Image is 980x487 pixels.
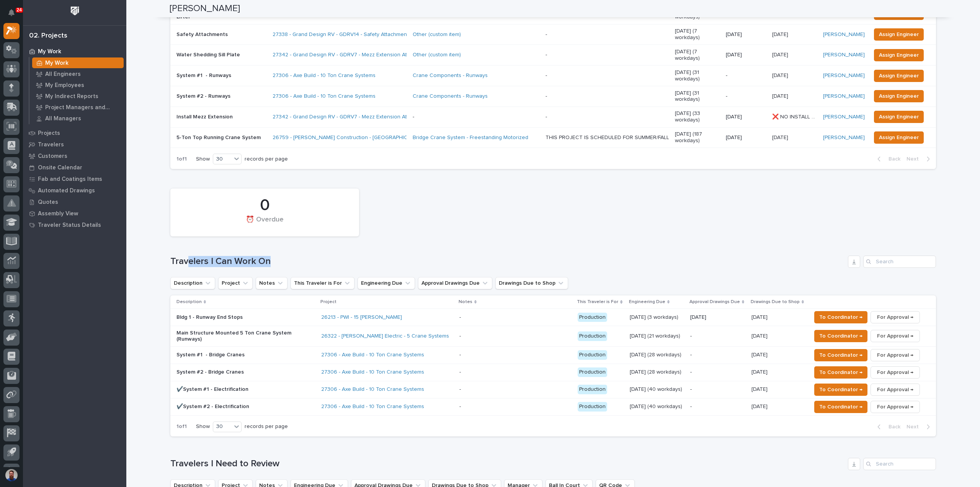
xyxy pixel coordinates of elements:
button: This Traveler is For [291,277,354,289]
p: All Managers [45,115,81,122]
a: 26322 - [PERSON_NAME] Electric - 5 Crane Systems [321,333,449,339]
p: [DATE] (40 workdays) [630,403,684,410]
p: - [690,369,745,375]
p: Fab and Coatings Items [38,176,102,183]
p: [DATE] [751,350,769,358]
p: - [690,352,745,358]
span: Assign Engineer [879,92,919,101]
p: Project [320,298,336,306]
a: [PERSON_NAME] [823,72,865,79]
a: My Indirect Reports [29,91,126,102]
button: To Coordinator → [814,330,867,342]
div: - [459,403,461,410]
p: Bldg 1 - Runway End Stops [176,314,310,321]
p: All Engineers [45,71,81,78]
p: [DATE] [772,92,790,100]
p: Traveler Status Details [38,222,101,229]
p: Notes [459,298,472,306]
tr: ✔️System #1 - Electrification27306 - Axe Build - 10 Ton Crane Systems - Production[DATE] (40 work... [170,381,936,398]
a: Travelers [23,139,126,150]
p: 24 [17,7,22,13]
span: To Coordinator → [819,313,862,322]
input: Search [863,256,936,268]
p: [DATE] [751,331,769,339]
a: [PERSON_NAME] [823,114,865,120]
p: My Indirect Reports [45,93,98,100]
p: [DATE] [690,314,745,321]
button: Next [903,423,936,430]
a: Fab and Coatings Items [23,173,126,185]
p: [DATE] [751,402,769,410]
div: Production [578,367,607,377]
p: System #1 - Bridge Cranes [176,352,310,358]
a: 27306 - Axe Build - 10 Ton Crane Systems [321,352,424,358]
button: Engineering Due [358,277,415,289]
button: Assign Engineer [874,49,924,61]
a: Customers [23,150,126,162]
p: 5-Ton Top Running Crane System [176,134,266,141]
span: To Coordinator → [819,331,862,341]
p: Engineering Due [629,298,665,306]
a: [PERSON_NAME] [823,52,865,58]
h1: Travelers I Need to Review [170,458,845,469]
button: To Coordinator → [814,349,867,361]
a: Bridge Crane System - Freestanding Motorized [413,134,528,141]
div: - [459,314,461,321]
p: System #2 - Runways [176,93,266,100]
p: - [726,93,766,100]
p: Assembly View [38,210,78,217]
div: - [459,352,461,358]
tr: Bldg 1 - Runway End Stops26213 - PWI - 15 [PERSON_NAME] - Production[DATE] (3 workdays)[DATE][DAT... [170,308,936,326]
div: ⏰ Overdue [183,216,346,232]
div: Production [578,385,607,394]
p: [DATE] [726,31,766,38]
p: - [413,114,539,120]
img: Workspace Logo [68,4,82,18]
span: Back [884,423,900,430]
p: [DATE] [772,71,790,79]
button: Back [871,156,903,162]
a: My Employees [29,80,126,90]
a: Assembly View [23,208,126,219]
button: Assign Engineer [874,28,924,41]
span: Assign Engineer [879,30,919,39]
p: Safety Attachments [176,31,266,38]
p: [DATE] [726,52,766,58]
button: Assign Engineer [874,131,924,144]
button: To Coordinator → [814,366,867,379]
p: - [726,72,766,79]
button: Approval Drawings Due [418,277,492,289]
div: - [546,114,547,120]
p: [DATE] (40 workdays) [630,386,684,393]
p: [DATE] (28 workdays) [630,352,684,358]
span: For Approval → [877,351,913,360]
p: [DATE] [751,313,769,321]
a: 27342 - Grand Design RV - GDRV7 - Mezz Extension At Overhead Door [273,52,448,58]
p: - [690,386,745,393]
div: - [459,386,461,393]
div: THIS PROJECT IS SCHEDULED FOR SUMMER/FALL OF 2026 [546,134,669,141]
button: Notifications [3,5,20,21]
span: To Coordinator → [819,351,862,360]
span: Assign Engineer [879,51,919,60]
p: [DATE] (28 workdays) [630,369,684,375]
a: Crane Components - Runways [413,93,488,100]
div: - [546,31,547,38]
div: - [546,52,547,58]
div: Search [863,458,936,470]
tr: System #1 - Bridge Cranes27306 - Axe Build - 10 Ton Crane Systems - Production[DATE] (28 workdays... [170,346,936,364]
p: System #1 - Runways [176,72,266,79]
button: For Approval → [871,401,920,413]
p: [DATE] [751,385,769,393]
span: Assign Engineer [879,133,919,142]
p: Approval Drawings Due [689,298,740,306]
span: For Approval → [877,368,913,377]
a: 27306 - Axe Build - 10 Ton Crane Systems [321,369,424,375]
button: Drawings Due to Shop [495,277,568,289]
a: My Work [23,46,126,57]
tr: Main Structure Mounted 5 Ton Crane System (Runways)26322 - [PERSON_NAME] Electric - 5 Crane Syste... [170,326,936,346]
p: - [690,333,745,339]
div: Production [578,402,607,412]
tr: System #1 - Runways27306 - Axe Build - 10 Ton Crane Systems Crane Components - Runways - [DATE] (... [170,66,936,86]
